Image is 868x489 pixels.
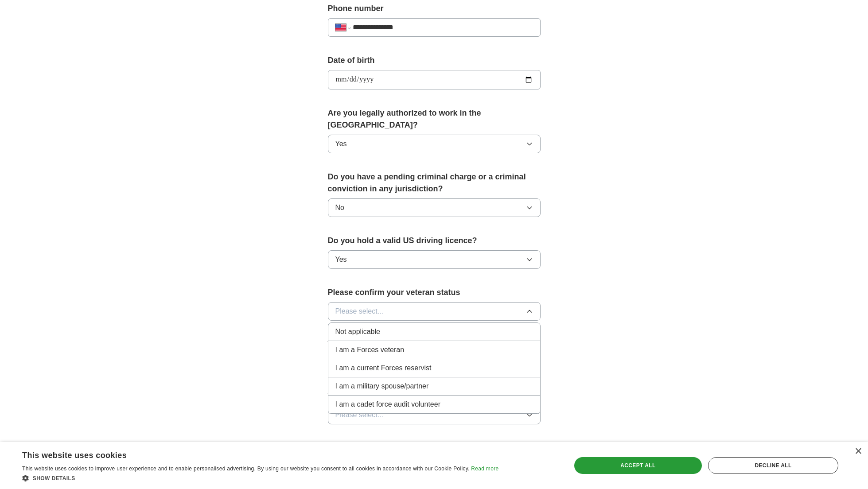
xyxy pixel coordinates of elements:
div: Show details [22,473,498,482]
div: This website uses cookies [22,447,476,461]
label: Please confirm your veteran status [328,287,541,299]
a: Read more, opens a new window [471,466,498,472]
span: Please select... [335,306,384,317]
span: No [335,202,344,213]
span: I am a military spouse/partner [335,381,429,392]
button: Yes [328,250,541,269]
span: Yes [335,254,347,265]
span: Please select... [335,410,384,420]
span: Yes [335,139,347,149]
span: Show details [33,475,75,481]
label: Do you hold a valid US driving licence? [328,235,541,247]
button: Yes [328,135,541,153]
div: Decline all [708,457,838,474]
div: Accept all [574,457,702,474]
span: I am a current Forces reservist [335,363,432,373]
button: No [328,198,541,217]
span: I am a Forces veteran [335,345,405,355]
label: Phone number [328,3,541,15]
span: This website uses cookies to improve user experience and to enable personalised advertising. By u... [22,466,470,472]
span: I am a cadet force audit volunteer [335,399,440,410]
label: Are you legally authorized to work in the [GEOGRAPHIC_DATA]? [328,107,541,131]
div: Close [855,448,861,455]
label: Date of birth [328,54,541,66]
button: Please select... [328,302,541,321]
span: Not applicable [335,326,380,337]
button: Please select... [328,406,541,424]
label: Do you have a pending criminal charge or a criminal conviction in any jurisdiction? [328,171,541,195]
